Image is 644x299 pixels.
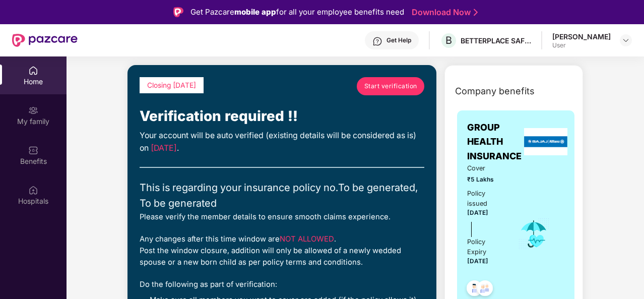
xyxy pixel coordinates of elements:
div: Your account will be auto verified (existing details will be considered as is) on . [140,130,424,155]
img: svg+xml;base64,PHN2ZyBpZD0iRHJvcGRvd24tMzJ4MzIiIHhtbG5zPSJodHRwOi8vd3d3LnczLm9yZy8yMDAwL3N2ZyIgd2... [622,36,630,44]
div: Get Help [387,36,411,44]
span: GROUP HEALTH INSURANCE [467,121,522,163]
img: icon [518,217,550,251]
div: This is regarding your insurance policy no. To be generated, To be generated [140,180,424,211]
span: Closing [DATE] [147,81,196,89]
img: insurerLogo [524,128,567,155]
strong: mobile app [234,7,276,17]
a: Start verification [357,77,424,95]
span: [DATE] [151,143,177,153]
div: BETTERPLACE SAFETY SOLUTIONS PRIVATE LIMITED [461,36,531,45]
div: Policy Expiry [467,237,504,257]
img: svg+xml;base64,PHN2ZyBpZD0iSG9zcGl0YWxzIiB4bWxucz0iaHR0cDovL3d3dy53My5vcmcvMjAwMC9zdmciIHdpZHRoPS... [28,185,38,195]
img: svg+xml;base64,PHN2ZyBpZD0iQmVuZWZpdHMiIHhtbG5zPSJodHRwOi8vd3d3LnczLm9yZy8yMDAwL3N2ZyIgd2lkdGg9Ij... [28,145,38,155]
span: [DATE] [467,209,488,216]
span: Start verification [364,81,417,91]
span: B [445,34,452,46]
img: svg+xml;base64,PHN2ZyBpZD0iSGVscC0zMngzMiIgeG1sbnM9Imh0dHA6Ly93d3cudzMub3JnLzIwMDAvc3ZnIiB3aWR0aD... [372,36,382,46]
div: Get Pazcare for all your employee benefits need [190,6,404,18]
span: [DATE] [467,258,488,265]
img: svg+xml;base64,PHN2ZyBpZD0iSG9tZSIgeG1sbnM9Imh0dHA6Ly93d3cudzMub3JnLzIwMDAvc3ZnIiB3aWR0aD0iMjAiIG... [28,66,38,76]
img: Logo [173,7,183,17]
span: ₹5 Lakhs [467,175,504,185]
div: Do the following as part of verification: [140,279,424,290]
img: svg+xml;base64,PHN2ZyB3aWR0aD0iMjAiIGhlaWdodD0iMjAiIHZpZXdCb3g9IjAgMCAyMCAyMCIgZmlsbD0ibm9uZSIgeG... [28,105,38,115]
a: Download Now [412,7,475,18]
div: Verification required !! [140,105,424,128]
div: Please verify the member details to ensure smooth claims experience. [140,211,424,223]
div: User [552,41,611,49]
span: Company benefits [455,84,535,98]
div: Policy issued [467,189,504,209]
img: Stroke [474,7,478,18]
span: NOT ALLOWED [280,234,334,244]
div: Any changes after this time window are . Post the window closure, addition will only be allowed o... [140,233,424,269]
div: [PERSON_NAME] [552,32,611,41]
span: Cover [467,163,504,173]
img: New Pazcare Logo [12,34,78,47]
